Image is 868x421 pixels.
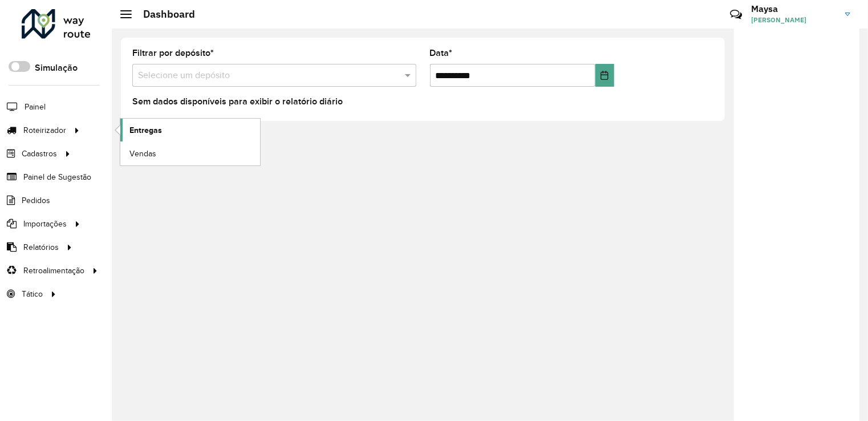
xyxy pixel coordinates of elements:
[23,171,91,183] span: Painel de Sugestão
[22,288,43,300] span: Tático
[129,148,156,160] span: Vendas
[751,3,837,14] h3: Maysa
[23,265,84,277] span: Retroalimentação
[595,64,615,87] button: Choose Date
[23,218,67,230] span: Importações
[129,124,162,136] span: Entregas
[430,46,453,60] label: Data
[132,8,195,21] h2: Dashboard
[23,124,66,136] span: Roteirizador
[751,15,837,25] span: [PERSON_NAME]
[25,101,46,113] span: Painel
[23,241,59,253] span: Relatórios
[22,148,57,160] span: Cadastros
[35,61,78,75] label: Simulação
[120,119,260,141] a: Entregas
[120,142,260,165] a: Vendas
[724,2,748,27] a: Contato Rápido
[22,195,50,207] span: Pedidos
[132,95,343,108] label: Sem dados disponíveis para exibir o relatório diário
[132,46,214,60] label: Filtrar por depósito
